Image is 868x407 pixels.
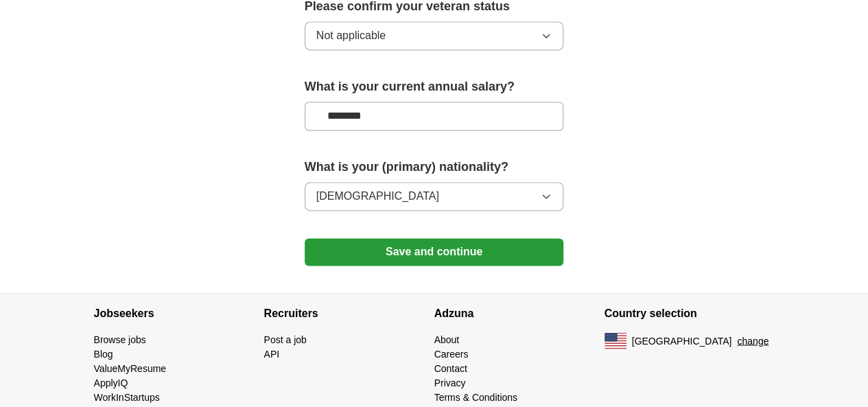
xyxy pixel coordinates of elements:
[434,362,467,373] a: Contact
[94,377,128,388] a: ApplyIQ
[316,188,439,205] span: [DEMOGRAPHIC_DATA]
[94,362,167,373] a: ValueMyResume
[94,348,113,359] a: Blog
[434,348,469,359] a: Careers
[94,391,160,402] a: WorkInStartups
[305,182,564,211] button: [DEMOGRAPHIC_DATA]
[605,332,626,349] img: US flag
[316,27,386,44] span: Not applicable
[305,158,564,176] label: What is your (primary) nationality?
[264,334,307,345] a: Post a job
[434,377,466,388] a: Privacy
[434,391,517,402] a: Terms & Conditions
[434,334,460,345] a: About
[264,348,280,359] a: API
[305,238,564,266] button: Save and continue
[305,78,564,96] label: What is your current annual salary?
[605,294,775,332] h4: Country selection
[305,21,564,50] button: Not applicable
[632,334,732,348] span: [GEOGRAPHIC_DATA]
[94,334,146,345] a: Browse jobs
[737,334,769,348] button: change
